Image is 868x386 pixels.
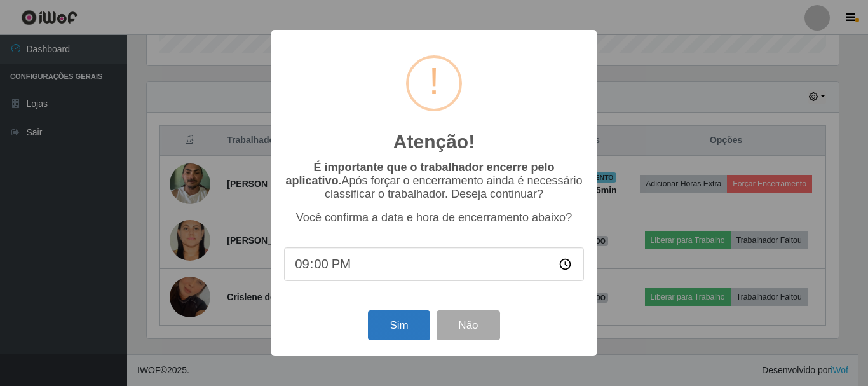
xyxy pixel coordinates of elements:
[437,310,499,340] button: Não
[393,130,475,153] h2: Atenção!
[285,161,554,187] b: É importante que o trabalhador encerre pelo aplicativo.
[284,161,584,201] p: Após forçar o encerramento ainda é necessário classificar o trabalhador. Deseja continuar?
[284,211,584,224] p: Você confirma a data e hora de encerramento abaixo?
[368,310,430,340] button: Sim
